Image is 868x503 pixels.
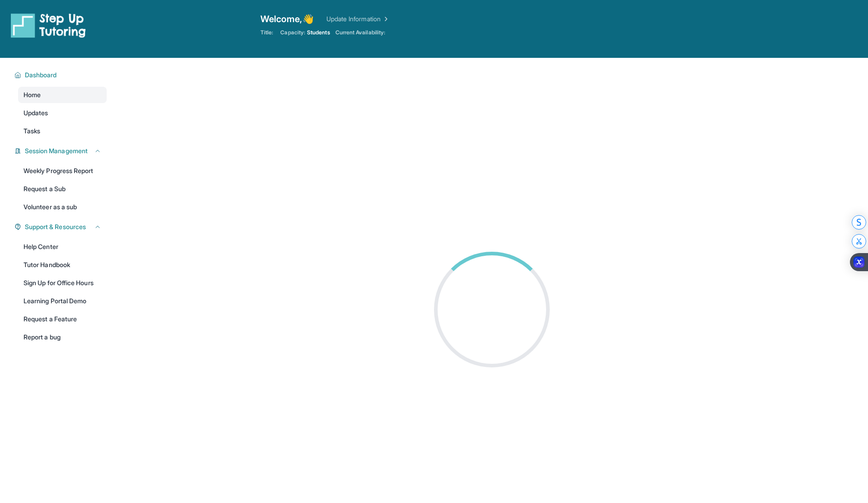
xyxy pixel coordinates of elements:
[25,146,88,155] span: Session Management
[21,222,101,231] button: Support & Resources
[18,105,107,121] a: Updates
[18,257,107,273] a: Tutor Handbook
[18,311,107,327] a: Request a Feature
[21,71,101,80] button: Dashboard
[18,293,107,309] a: Learning Portal Demo
[260,29,273,36] span: Title:
[307,29,330,36] span: Students
[18,163,107,179] a: Weekly Progress Report
[260,13,314,25] span: Welcome, 👋
[24,108,48,118] span: Updates
[18,181,107,197] a: Request a Sub
[18,123,107,139] a: Tasks
[326,14,390,24] a: Update Information
[18,87,107,103] a: Home
[18,199,107,215] a: Volunteer as a sub
[18,329,107,345] a: Report a bug
[24,90,41,99] span: Home
[381,14,390,24] img: Chevron Right
[11,13,86,38] img: logo
[21,146,101,155] button: Session Management
[25,222,86,231] span: Support & Resources
[335,29,385,36] span: Current Availability:
[24,127,40,136] span: Tasks
[18,275,107,291] a: Sign Up for Office Hours
[25,71,57,80] span: Dashboard
[18,239,107,255] a: Help Center
[280,29,305,36] span: Capacity:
